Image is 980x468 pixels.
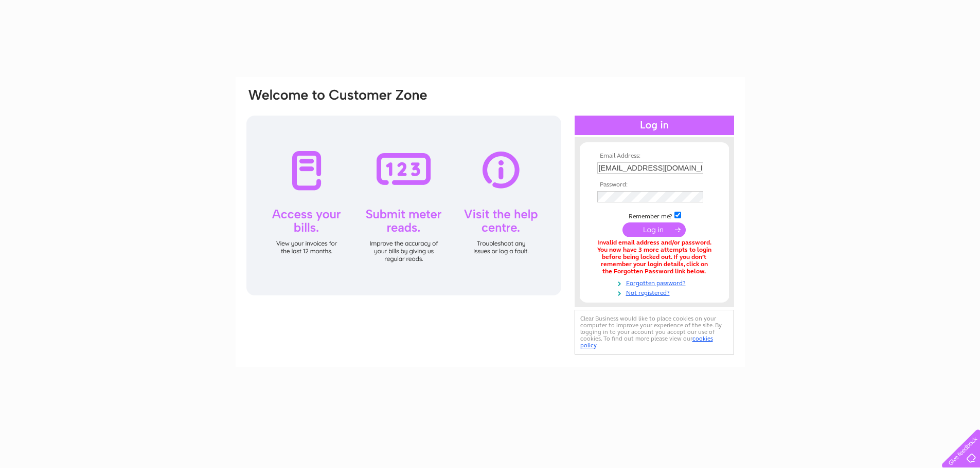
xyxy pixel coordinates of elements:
[597,277,714,287] a: Forgotten password?
[575,310,734,354] div: Clear Business would like to place cookies on your computer to improve your experience of the sit...
[595,153,714,160] th: Email Address:
[580,335,713,349] a: cookies policy
[595,181,714,189] th: Password:
[597,239,711,275] div: Invalid email address and/or password. You now have 3 more attempts to login before being locked ...
[597,287,714,297] a: Not registered?
[595,210,714,220] td: Remember me?
[622,222,686,237] input: Submit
